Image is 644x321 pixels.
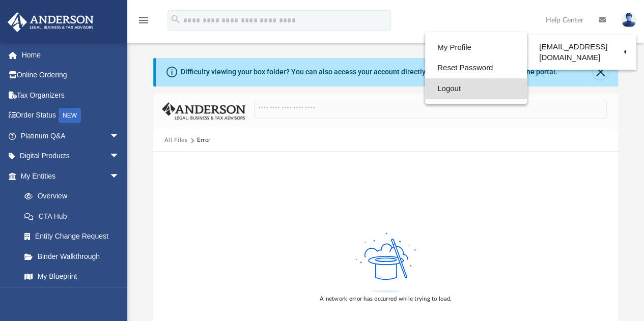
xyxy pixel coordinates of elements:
button: Close [593,65,607,79]
span: arrow_drop_down [109,126,130,147]
div: NEW [59,108,81,123]
a: My Profile [425,37,527,58]
a: menu [137,19,150,26]
a: Reset Password [425,57,527,78]
input: Search files and folders [254,100,607,119]
a: Platinum Q&Aarrow_drop_down [7,126,135,146]
a: My Entitiesarrow_drop_down [7,166,135,186]
a: Entity Change Request [14,226,135,247]
button: All Files [164,136,188,145]
a: Binder Walkthrough [14,246,135,267]
span: arrow_drop_down [109,146,130,167]
a: Digital Productsarrow_drop_down [7,146,135,166]
a: Overview [14,186,135,207]
span: arrow_drop_down [109,166,130,187]
div: A network error has occurred while trying to load. [320,295,452,304]
i: search [170,14,181,25]
a: Order StatusNEW [7,105,135,126]
a: [EMAIL_ADDRESS][DOMAIN_NAME] [527,37,636,67]
a: Home [7,45,135,65]
img: User Pic [621,13,636,27]
a: Online Ordering [7,65,135,85]
div: Difficulty viewing your box folder? You can also access your account directly on outside of the p... [181,67,557,77]
a: Logout [425,78,527,99]
div: Error [197,136,210,145]
a: Tax Organizers [7,85,135,105]
i: menu [137,14,150,26]
a: My Blueprint [14,267,130,287]
a: Tax Due Dates [14,286,135,307]
a: CTA Hub [14,206,135,226]
img: Anderson Advisors Platinum Portal [5,12,97,32]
